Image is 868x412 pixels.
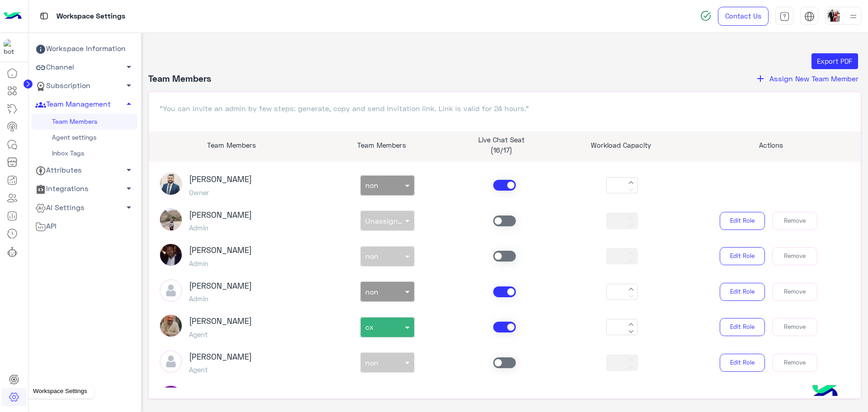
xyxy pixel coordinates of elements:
p: Team Members [328,140,434,150]
button: Export PDF [811,53,858,70]
img: tab [804,11,815,22]
img: picture [160,314,182,337]
h5: Agent [189,330,252,338]
p: Actions [688,140,854,150]
img: Logo [4,7,22,26]
h5: Owner [189,188,252,197]
img: hulul-logo.png [809,376,841,407]
button: Edit Role [720,212,765,230]
h5: Agent [189,365,252,374]
h5: Admin [189,224,252,232]
span: API [35,220,57,232]
span: Export PDF [817,57,852,65]
span: arrow_drop_down [123,164,134,175]
img: picture [160,173,182,195]
img: picture [160,243,182,266]
button: Edit Role [720,318,765,336]
p: Team Members [149,140,315,150]
span: arrow_drop_down [123,202,134,213]
a: Inbox Tags [32,145,137,161]
img: 1403182699927242 [4,39,20,56]
h3: [PERSON_NAME] [189,281,252,291]
img: userImage [827,9,840,22]
a: Team Management [32,95,137,114]
h5: Admin [189,259,252,267]
a: API [32,217,137,235]
h3: [PERSON_NAME] [189,387,252,397]
span: arrow_drop_down [123,61,134,72]
span: arrow_drop_up [123,98,134,109]
i: add [755,73,766,84]
button: Edit Role [720,354,765,372]
a: Agent settings [32,130,137,145]
a: Attributes [32,161,137,180]
img: profile [848,11,859,22]
a: AI Settings [32,198,137,217]
span: arrow_drop_down [123,183,134,194]
img: picture [160,208,182,231]
p: (16/17) [448,145,554,155]
p: Workspace Settings [57,10,125,23]
button: Edit Role [720,247,765,265]
img: defaultAdmin.png [160,279,182,302]
div: Workspace Settings [26,384,94,398]
h5: Admin [189,295,252,303]
a: Workspace Information [32,40,137,58]
h4: Team Members [148,73,211,84]
a: Channel [32,58,137,77]
p: Live Chat Seat [448,135,554,145]
button: Remove [772,283,817,301]
button: Remove [772,318,817,336]
a: Contact Us [718,7,769,26]
a: Subscription [32,77,137,95]
img: tab [779,11,790,22]
button: Edit Role [720,283,765,301]
a: Integrations [32,180,137,198]
button: Remove [772,247,817,265]
h3: [PERSON_NAME] [189,245,252,255]
button: Remove [772,354,817,372]
h3: [PERSON_NAME] [189,316,252,326]
p: Workload Capacity [568,140,674,150]
span: non [365,287,378,296]
img: tab [38,10,50,22]
img: defaultAdmin.png [160,350,182,373]
span: Assign New Team Member [769,74,859,83]
h3: [PERSON_NAME] [189,210,252,220]
a: Team Members [32,114,137,130]
h3: [PERSON_NAME] [189,352,252,362]
span: arrow_drop_down [123,80,134,91]
img: spinner [700,10,711,21]
a: tab [775,7,793,26]
button: Remove [772,212,817,230]
p: "You can invite an admin by few steps: generate, copy and send Invitation link. Link is valid for... [160,103,850,114]
img: ACg8ocLda9S1SCvSr9VZ3JuqfRZCF8keLUnoALKb60wZ1a7xKw44Jw=s96-c [160,385,182,408]
button: addAssign New Team Member [752,73,861,84]
h3: [PERSON_NAME] [189,174,252,184]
